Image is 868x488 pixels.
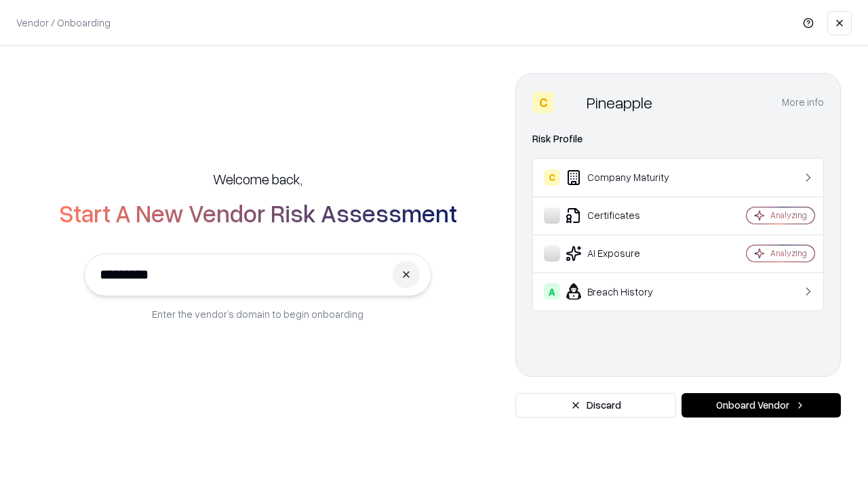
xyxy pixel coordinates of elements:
div: Breach History [544,283,706,300]
button: Onboard Vendor [682,393,841,418]
img: Pineapple [559,91,581,113]
h5: Welcome back, [213,169,302,188]
div: Risk Profile [532,131,824,147]
div: Analyzing [770,247,807,259]
p: Enter the vendor’s domain to begin onboarding [152,307,363,321]
div: Pineapple [587,91,652,113]
div: AI Exposure [544,245,706,262]
h2: Start A New Vendor Risk Assessment [59,199,457,226]
p: Vendor / Onboarding [16,16,111,30]
button: Discard [515,393,676,418]
div: Certificates [544,207,706,224]
div: Company Maturity [544,169,706,186]
div: Analyzing [770,209,807,221]
button: More info [782,90,824,115]
div: A [544,283,560,300]
div: C [544,169,560,186]
div: C [532,91,554,113]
